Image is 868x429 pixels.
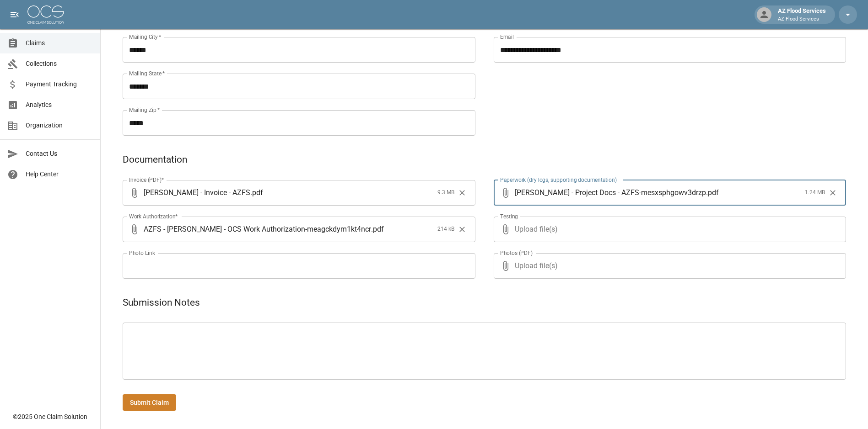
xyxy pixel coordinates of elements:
[123,394,176,411] button: Submit Claim
[129,249,155,257] label: Photo Link
[26,121,93,130] span: Organization
[26,79,93,89] span: Payment Tracking
[129,106,160,114] label: Mailing Zip
[774,6,830,23] div: AZ Flood Services
[515,253,822,279] span: Upload file(s)
[826,186,840,200] button: Clear
[129,33,162,41] label: Mailing City
[805,188,825,197] span: 1.24 MB
[706,187,719,198] span: . pdf
[500,176,617,184] label: Paperwork (dry logs, supporting documentation)
[26,149,93,159] span: Contact Us
[778,16,826,23] p: AZ Flood Services
[27,5,64,24] img: ocs-logo-white-transparent.png
[144,224,371,234] span: AZFS - [PERSON_NAME] - OCS Work Authorization-meagckdym1kt4ncr
[455,186,469,200] button: Clear
[129,212,178,220] label: Work Authorization*
[26,100,93,110] span: Analytics
[129,69,165,77] label: Mailing State
[26,38,93,48] span: Claims
[144,187,250,198] span: [PERSON_NAME] - Invoice - AZFS
[5,5,24,24] button: open drawer
[13,412,87,421] div: © 2025 One Claim Solution
[515,217,822,242] span: Upload file(s)
[437,225,454,234] span: 214 kB
[437,188,454,197] span: 9.3 MB
[250,187,263,198] span: . pdf
[371,224,384,234] span: . pdf
[500,212,518,220] label: Testing
[455,222,469,236] button: Clear
[129,176,164,184] label: Invoice (PDF)*
[500,33,514,41] label: Email
[26,59,93,69] span: Collections
[515,187,706,198] span: [PERSON_NAME] - Project Docs - AZFS-mesxsphgowv3drzp
[500,249,533,257] label: Photos (PDF)
[26,169,93,179] span: Help Center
